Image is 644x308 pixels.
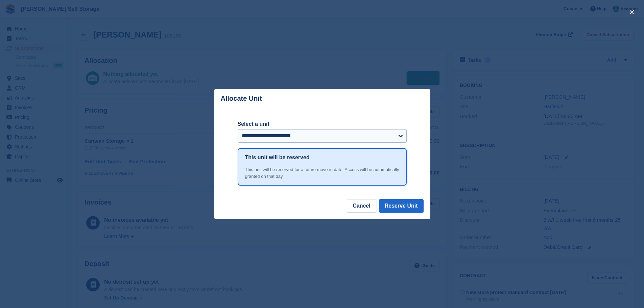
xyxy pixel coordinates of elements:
[238,120,407,128] label: Select a unit
[379,199,424,213] button: Reserve Unit
[626,7,637,18] button: close
[221,95,262,102] p: Allocate Unit
[347,199,376,213] button: Cancel
[245,153,310,162] h1: This unit will be reserved
[245,166,399,180] div: This unit will be reserved for a future move-in date. Access will be automatically granted on tha...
